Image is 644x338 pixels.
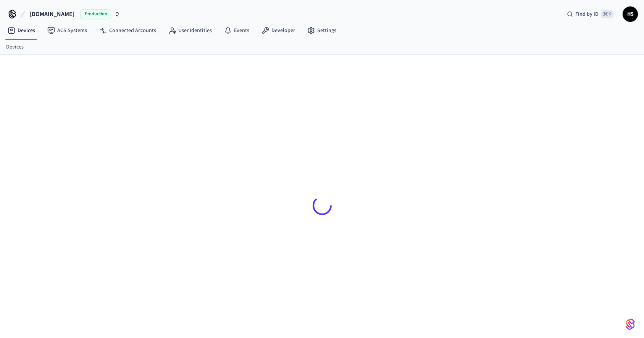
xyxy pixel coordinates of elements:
div: Find by ID⌘ K [561,7,620,21]
span: Find by ID [575,10,599,18]
a: Connected Accounts [93,24,162,37]
a: Events [218,24,255,37]
span: [DOMAIN_NAME] [30,10,74,19]
a: User Identities [162,24,218,37]
a: Devices [2,24,41,37]
span: Production [81,9,111,19]
a: ACS Systems [41,24,93,37]
span: ⌘ K [601,10,613,18]
a: Developer [255,24,301,37]
span: HS [623,7,637,21]
img: SeamLogoGradient.69752ec5.svg [626,318,635,330]
a: Settings [301,24,342,37]
a: Devices [6,43,24,51]
button: HS [623,6,638,22]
